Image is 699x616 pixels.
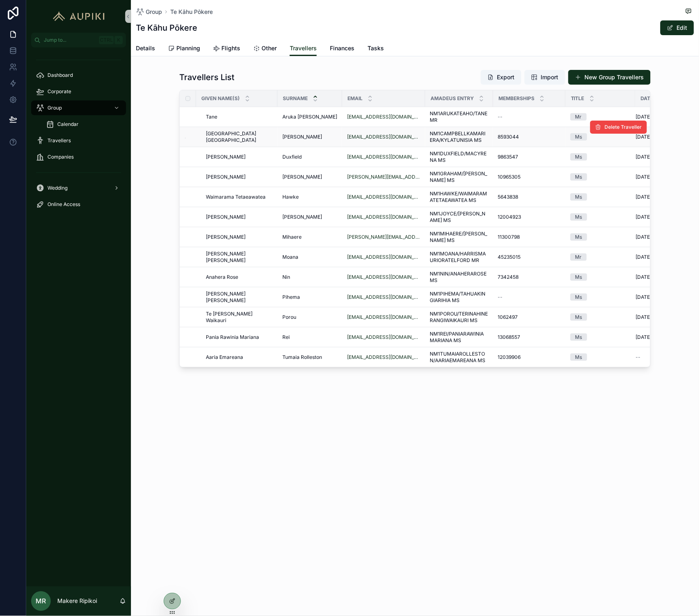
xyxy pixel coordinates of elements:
[498,294,561,300] a: --
[57,121,79,128] span: Calendar
[498,174,561,180] a: 10965305
[282,194,337,200] a: Hawke
[206,154,273,160] a: [PERSON_NAME]
[575,314,582,321] div: Ms
[347,274,420,280] a: [EMAIL_ADDRESS][DOMAIN_NAME]
[282,314,337,320] a: Porou
[347,314,420,320] a: [EMAIL_ADDRESS][DOMAIN_NAME]
[206,274,273,280] a: Anahera Rose
[206,114,273,120] a: Tane
[282,134,322,140] span: [PERSON_NAME]
[206,194,273,200] a: Waimarama Tetaeawatea
[430,291,488,304] span: NM1PIHEMA/TAHUAKINGIARIHIA MS
[430,231,488,244] a: NM1MIHAERE/[PERSON_NAME] MS
[430,251,488,264] a: NM1MOANA/HARRISMAURIORATELFORD MR
[36,596,46,606] span: MR
[481,70,521,85] button: Export
[31,68,126,83] a: Dashboard
[41,117,126,132] a: Calendar
[168,41,200,57] a: Planning
[368,44,384,52] span: Tasks
[282,234,337,240] a: Mihaere
[47,105,62,111] span: Group
[347,194,420,200] a: [EMAIL_ADDRESS][DOMAIN_NAME]
[206,354,243,361] span: Aaria Emareana
[282,174,322,180] span: [PERSON_NAME]
[47,137,71,144] span: Travellers
[282,234,302,240] span: Mihaere
[282,334,290,340] span: Rei
[206,214,273,220] a: [PERSON_NAME]
[282,334,337,340] a: Rei
[136,41,155,57] a: Details
[430,271,488,284] a: NM1NIN/ANAHERAROSE MS
[636,114,652,120] span: [DATE]
[31,150,126,164] a: Companies
[570,293,631,301] a: Ms
[570,253,631,261] a: Mr
[430,351,488,364] span: NM1TUMAIAROLLESTON/AARIAEMAREANA MS
[368,41,384,57] a: Tasks
[347,294,420,300] a: [EMAIL_ADDRESS][DOMAIN_NAME]
[176,44,200,52] span: Planning
[347,234,420,240] a: [PERSON_NAME][EMAIL_ADDRESS][DOMAIN_NAME]
[498,314,518,320] span: 1062497
[282,354,322,361] span: Tumaia Rolleston
[498,234,561,240] a: 11300798
[49,10,108,23] img: App logo
[568,70,651,85] button: New Group Travellers
[636,334,652,340] span: [DATE]
[498,154,561,160] a: 9863547
[282,294,337,300] a: Pihema
[136,8,162,16] a: Group
[57,597,97,605] p: Makere Ripikoi
[570,273,631,281] a: Ms
[498,294,503,300] span: --
[498,154,519,160] span: 9863547
[498,254,561,260] a: 45235015
[282,174,337,180] a: [PERSON_NAME]
[206,291,273,304] a: [PERSON_NAME] [PERSON_NAME]
[221,44,240,52] span: Flights
[430,170,488,184] span: NM1GRAHAM/[PERSON_NAME] MS
[206,334,259,340] span: Pania Rawinia Mariana
[47,185,68,191] span: Wedding
[498,134,519,140] span: 8593044
[570,213,631,221] a: Ms
[282,154,337,160] a: Duxfield
[282,254,298,260] span: Moana
[179,72,235,83] h1: Travellers List
[282,154,302,160] span: Duxfield
[498,274,519,280] span: 7342458
[31,33,126,47] button: Jump to...CtrlK
[575,233,582,241] div: Ms
[206,154,246,160] span: [PERSON_NAME]
[206,274,238,280] span: Anahera Rose
[498,214,521,220] span: 12004923
[290,44,317,52] span: Travellers
[498,95,534,102] span: Memberships
[282,194,299,200] span: Hawke
[575,133,582,141] div: Ms
[282,314,296,320] span: Porou
[605,124,642,130] span: Delete Traveller
[146,8,162,16] span: Group
[575,173,582,181] div: Ms
[525,70,565,85] button: Import
[206,334,273,340] a: Pania Rawinia Mariana
[206,234,273,240] a: [PERSON_NAME]
[31,84,126,99] a: Corporate
[575,293,582,301] div: Ms
[347,334,420,340] a: [EMAIL_ADDRESS][DOMAIN_NAME]
[575,334,582,341] div: Ms
[570,334,631,341] a: Ms
[430,150,488,164] a: NM1DUXFIELD/MACYRENA MS
[136,22,197,34] h1: Te Kāhu Pōkere
[636,214,652,220] span: [DATE]
[498,134,561,140] a: 8593044
[636,274,652,280] span: [DATE]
